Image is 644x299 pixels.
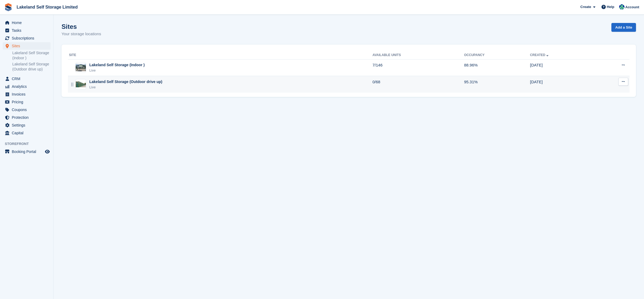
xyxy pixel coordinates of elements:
[89,62,145,68] div: Lakeland Self Storage (Indoor )
[12,106,44,113] span: Coupons
[530,53,550,57] a: Created
[3,148,51,155] a: menu
[62,31,101,37] p: Your storage locations
[373,76,464,93] td: 0/68
[3,91,51,98] a: menu
[3,129,51,137] a: menu
[464,76,530,93] td: 95.31%
[14,3,80,11] a: Lakeland Self Storage Limited
[12,34,44,42] span: Subscriptions
[3,106,51,113] a: menu
[530,59,593,76] td: [DATE]
[464,51,530,60] th: Occupancy
[580,4,591,10] span: Create
[76,81,86,88] img: Image of Lakeland Self Storage (Outdoor drive up) site
[625,5,639,10] span: Account
[12,62,51,72] a: Lakeland Self Storage (Outdoor drive up)
[12,42,44,50] span: Sites
[68,51,373,60] th: Site
[3,98,51,106] a: menu
[12,121,44,129] span: Settings
[3,121,51,129] a: menu
[89,79,162,85] div: Lakeland Self Storage (Outdoor drive up)
[530,76,593,93] td: [DATE]
[12,98,44,106] span: Pricing
[76,64,86,72] img: Image of Lakeland Self Storage (Indoor ) site
[12,75,44,82] span: CRM
[3,27,51,34] a: menu
[611,23,636,32] a: Add a Site
[44,148,51,155] a: Preview store
[373,59,464,76] td: 7/146
[3,34,51,42] a: menu
[12,129,44,137] span: Capital
[3,19,51,26] a: menu
[3,42,51,50] a: menu
[12,148,44,155] span: Booking Portal
[5,141,53,147] span: Storefront
[12,19,44,26] span: Home
[3,75,51,82] a: menu
[89,85,162,90] div: Live
[464,59,530,76] td: 88.96%
[3,83,51,90] a: menu
[607,4,614,10] span: Help
[12,83,44,90] span: Analytics
[12,91,44,98] span: Invoices
[12,50,51,61] a: Lakeland Self Storage (Indoor )
[373,51,464,60] th: Available Units
[12,27,44,34] span: Tasks
[89,68,145,73] div: Live
[3,114,51,121] a: menu
[62,23,101,30] h1: Sites
[619,4,624,10] img: Steve Aynsley
[12,114,44,121] span: Protection
[4,3,12,11] img: stora-icon-8386f47178a22dfd0bd8f6a31ec36ba5ce8667c1dd55bd0f319d3a0aa187defe.svg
